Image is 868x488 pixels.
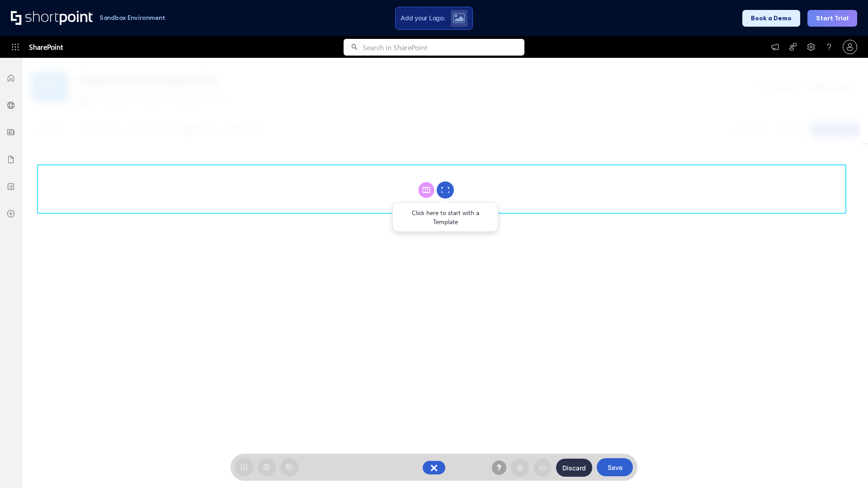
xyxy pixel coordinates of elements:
[453,13,465,23] img: Upload logo
[742,10,800,27] button: Book a Demo
[597,458,633,476] button: Save
[556,459,592,477] button: Discard
[705,383,868,488] iframe: Chat Widget
[29,36,63,58] span: SharePoint
[401,14,445,22] span: Add your Logo:
[363,39,524,56] input: Search in SharePoint
[807,10,857,27] button: Start Trial
[99,15,165,20] h1: Sandbox Environment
